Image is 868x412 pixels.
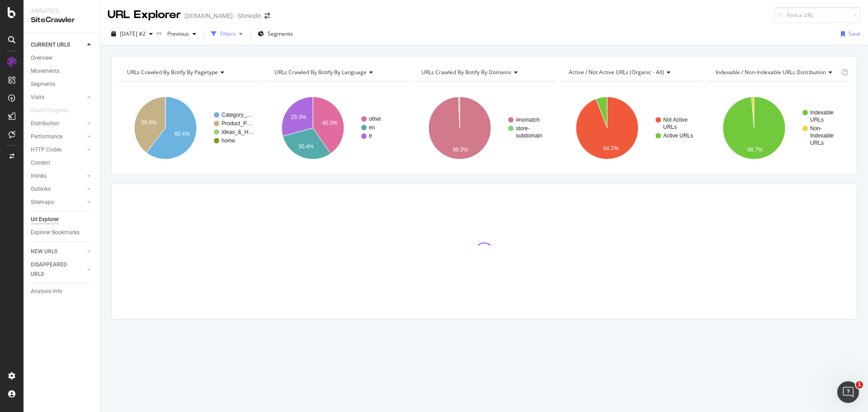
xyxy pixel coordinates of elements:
text: Product_P… [222,120,252,127]
svg: A chart. [266,89,409,167]
div: Sitemaps [31,198,54,207]
a: NEW URLS [31,247,85,256]
div: v 4.0.25 [25,14,44,22]
text: 40.3% [322,120,337,126]
text: Active URLs [663,133,693,139]
a: Url Explorer [31,215,94,224]
div: Explorer Bookmarks [31,228,80,237]
div: arrow-right-arrow-left [264,13,270,19]
div: Domain Overview [34,53,81,59]
h4: URLs Crawled By Botify By language [273,65,401,80]
div: Content [31,158,50,168]
div: HTTP Codes [31,145,61,155]
text: Non- [810,125,822,132]
a: Segments [31,80,94,89]
svg: A chart. [560,89,703,167]
text: Indexable [810,133,834,139]
h4: URLs Crawled By Botify By pagetype [125,65,253,80]
text: Ideas_&_H… [222,129,254,135]
button: Save [837,27,861,41]
img: tab_keywords_by_traffic_grey.svg [90,52,97,60]
div: Analytics [31,7,93,15]
div: NEW URLS [31,247,57,256]
a: Performance [31,132,85,142]
div: Filters [220,30,236,38]
div: Analysis Info [31,287,62,296]
span: URLs Crawled By Botify By pagetype [127,68,218,76]
a: Outlinks [31,185,85,194]
div: Distribution [31,119,59,128]
div: URL Explorer [108,7,181,23]
div: DISAPPEARED URLS [31,260,76,279]
h4: Active / Not Active URLs [567,65,695,80]
text: URLs [810,117,824,123]
text: 39.4% [141,119,156,126]
a: Visits [31,93,85,102]
div: Keywords by Traffic [100,53,152,59]
span: Previous [164,30,189,38]
div: Domain: [DOMAIN_NAME] [24,24,99,31]
text: 98.7% [747,147,763,153]
a: DISAPPEARED URLS [31,260,85,279]
span: Active / Not Active URLs (organic - all) [569,68,664,76]
a: Analysis Info [31,287,94,296]
text: fr [369,133,372,139]
text: URLs [810,140,824,146]
a: Search Engines [31,106,77,115]
text: Not Active [663,117,688,123]
img: website_grey.svg [14,24,22,31]
span: 1 [856,381,863,388]
div: Segments [31,80,55,89]
svg: A chart. [413,89,556,167]
div: Overview [31,53,52,63]
svg: A chart. [118,89,261,167]
a: Distribution [31,119,85,128]
div: Url Explorer [31,215,59,224]
button: [DATE] #2 [108,27,156,41]
div: Search Engines [31,106,68,115]
span: URLs Crawled By Botify By domains [421,68,511,76]
span: Segments [268,30,293,38]
text: #nomatch [516,117,540,123]
svg: A chart. [707,89,850,167]
a: Movements [31,66,94,76]
div: SiteCrawler [31,15,93,25]
input: Find a URL [774,7,861,23]
div: Performance [31,132,62,142]
h4: URLs Crawled By Botify By domains [420,65,547,80]
span: 2025 Aug. 21st #2 [120,30,146,38]
text: Category_… [222,112,252,118]
text: subdomain [516,133,542,139]
text: 94.2% [603,145,618,152]
text: 60.4% [175,131,190,137]
text: 29.3% [291,114,306,120]
img: logo_orange.svg [14,14,22,22]
text: store- [516,125,530,132]
a: Inlinks [31,171,85,181]
iframe: Intercom live chat [837,381,859,403]
h4: Indexable / Non-Indexable URLs Distribution [714,65,840,80]
span: Indexable / Non-Indexable URLs distribution [716,68,826,76]
a: Overview [31,53,94,63]
button: Filters [208,27,246,41]
text: en [369,124,375,131]
div: [DOMAIN_NAME] - Sitewide [184,11,261,20]
a: Sitemaps [31,198,85,207]
text: home [222,137,235,144]
text: URLs [663,124,677,130]
a: HTTP Codes [31,145,85,155]
a: Content [31,158,94,168]
text: 30.4% [298,143,314,150]
text: Indexable [810,109,834,116]
a: CURRENT URLS [31,40,85,50]
button: Previous [164,27,200,41]
text: other [369,116,381,122]
span: vs [156,29,164,37]
button: Segments [254,27,297,41]
div: Outlinks [31,185,51,194]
